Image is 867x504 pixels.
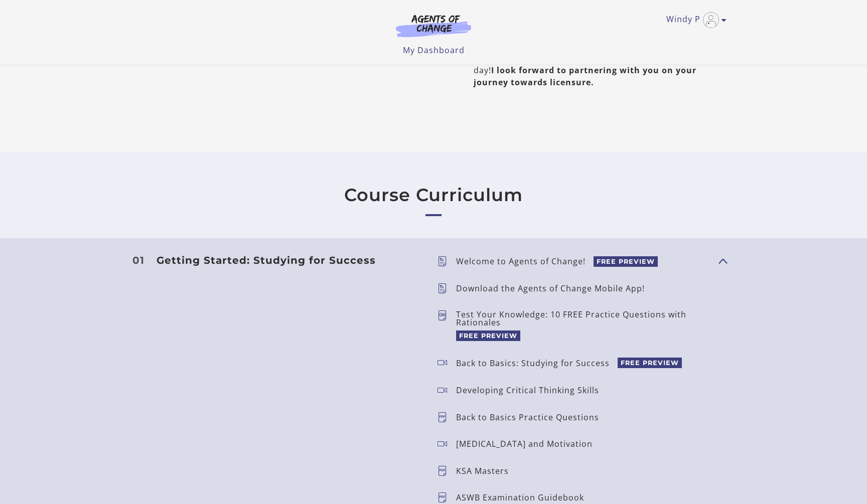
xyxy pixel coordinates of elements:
[456,413,607,421] p: Back to Basics Practice Questions
[456,359,618,367] p: Back to Basics: Studying for Success
[438,308,710,343] a: Test Your Knowledge: 10 FREE Practice Questions with Rationales FREE PREVIEW
[456,467,517,475] p: KSA Masters
[474,65,696,88] b: I look forward to partnering with you on your journey towards licensure.
[456,310,710,326] p: Test Your Knowledge: 10 FREE Practice Questions with Rationales
[344,185,523,206] a: Course Curriculum
[456,330,520,341] span: FREE PREVIEW
[618,358,682,368] span: FREE PREVIEW
[456,493,592,501] p: ASWB Examination Guidebook
[594,256,658,267] span: FREE PREVIEW
[132,255,144,265] span: 01
[385,14,482,37] img: Agents of Change Logo
[157,254,421,266] h3: Getting Started: Studying for Success
[403,45,465,56] a: My Dashboard
[456,284,653,292] p: Download the Agents of Change Mobile App!
[456,440,601,448] p: [MEDICAL_DATA] and Motivation
[456,386,607,394] p: Developing Critical Thinking Skills
[438,356,710,370] a: Back to Basics: Studying for Success FREE PREVIEW
[666,12,721,28] a: Toggle menu
[456,257,594,265] p: Welcome to Agents of Change!
[438,254,710,269] a: Welcome to Agents of Change! FREE PREVIEW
